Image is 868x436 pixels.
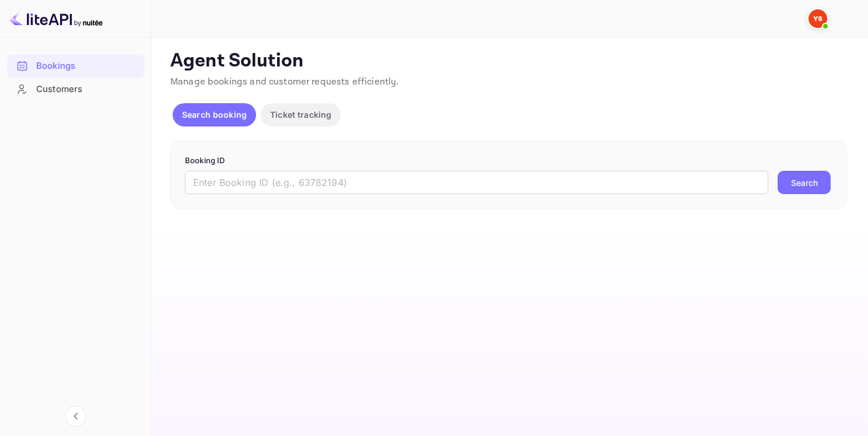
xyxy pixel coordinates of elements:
img: LiteAPI logo [9,9,103,28]
span: Manage bookings and customer requests efficiently. [170,76,399,88]
div: Customers [7,78,144,101]
p: Search booking [182,108,247,121]
img: Yandex Support [808,9,827,28]
div: Customers [36,83,138,96]
p: Agent Solution [170,50,847,73]
a: Customers [7,78,144,100]
button: Collapse navigation [65,406,86,427]
p: Ticket tracking [270,108,331,121]
p: Booking ID [185,155,832,167]
a: Bookings [7,55,144,76]
div: Bookings [36,59,138,73]
div: Bookings [7,55,144,78]
input: Enter Booking ID (e.g., 63782194) [185,171,768,194]
button: Search [778,171,831,194]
